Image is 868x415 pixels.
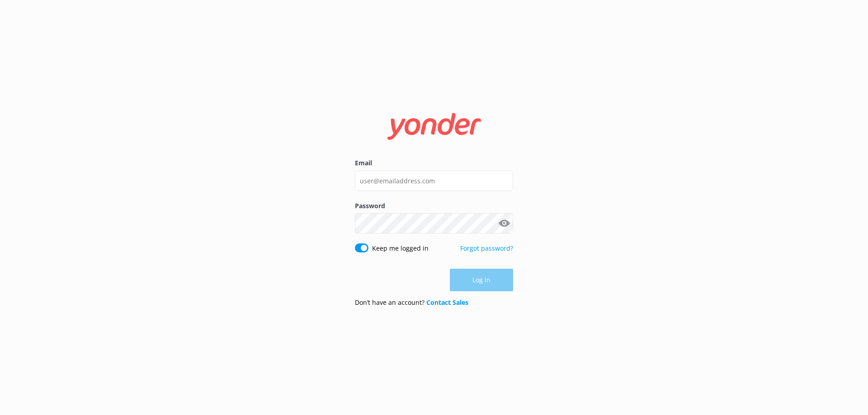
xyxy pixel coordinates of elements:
[355,298,468,308] p: Don’t have an account?
[460,244,513,252] a: Forgot password?
[372,243,429,253] label: Keep me logged in
[355,158,513,168] label: Email
[495,214,513,233] button: Show password
[355,201,513,211] label: Password
[426,298,468,307] a: Contact Sales
[355,171,513,191] input: user@emailaddress.com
